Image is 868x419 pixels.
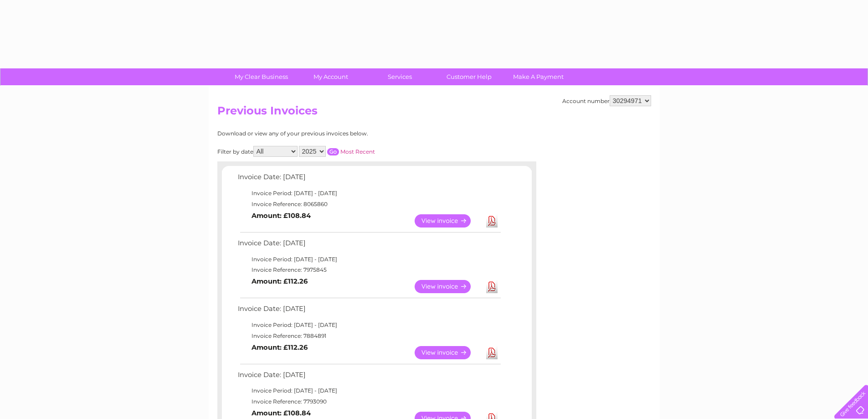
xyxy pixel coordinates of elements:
a: Most Recent [340,148,375,155]
td: Invoice Reference: 7793090 [236,396,502,407]
td: Invoice Period: [DATE] - [DATE] [236,320,502,331]
b: Amount: £108.84 [252,409,311,417]
h2: Previous Invoices [217,104,651,122]
div: Filter by date [217,146,457,157]
td: Invoice Reference: 8065860 [236,199,502,210]
td: Invoice Date: [DATE] [236,303,502,320]
td: Invoice Date: [DATE] [236,171,502,188]
a: My Clear Business [224,68,299,85]
div: Account number [562,95,651,106]
td: Invoice Date: [DATE] [236,237,502,254]
a: Download [486,280,498,293]
td: Invoice Period: [DATE] - [DATE] [236,385,502,396]
td: Invoice Date: [DATE] [236,369,502,386]
a: My Account [293,68,368,85]
a: Download [486,214,498,228]
td: Invoice Period: [DATE] - [DATE] [236,254,502,265]
td: Invoice Period: [DATE] - [DATE] [236,188,502,199]
a: Services [362,68,437,85]
a: Customer Help [431,68,507,85]
b: Amount: £112.26 [252,343,308,352]
a: Make A Payment [501,68,576,85]
b: Amount: £112.26 [252,277,308,285]
a: View [415,346,482,359]
td: Invoice Reference: 7975845 [236,264,502,275]
a: View [415,214,482,228]
div: Download or view any of your previous invoices below. [217,130,457,137]
a: View [415,280,482,293]
b: Amount: £108.84 [252,212,311,220]
td: Invoice Reference: 7884891 [236,331,502,341]
a: Download [486,346,498,359]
